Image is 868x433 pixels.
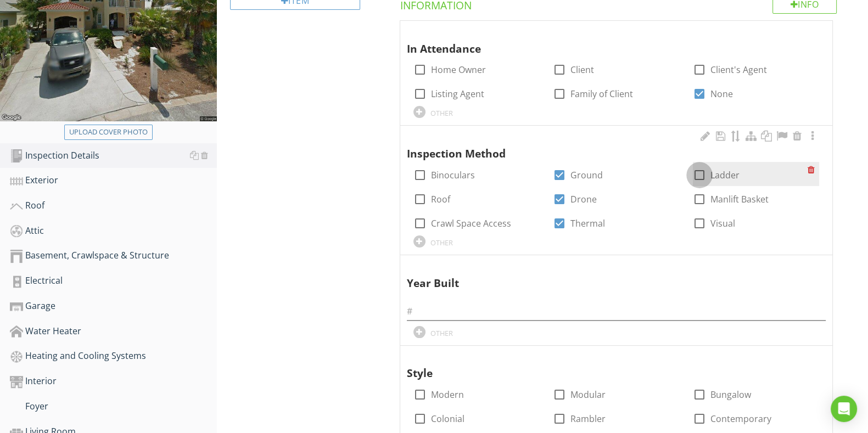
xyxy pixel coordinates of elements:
[407,350,805,382] div: Style
[431,413,464,424] label: Colonial
[431,389,464,400] label: Modern
[570,218,605,229] label: Thermal
[10,324,217,339] div: Water Heater
[570,389,606,400] label: Modular
[570,413,606,424] label: Rambler
[10,400,217,414] div: Foyer
[10,173,217,188] div: Exterior
[407,260,805,291] div: Year Built
[10,149,217,163] div: Inspection Details
[430,109,453,117] div: OTHER
[431,218,511,229] label: Crawl Space Access
[69,127,148,138] div: Upload cover photo
[710,64,767,75] label: Client's Agent
[407,130,805,162] div: Inspection Method
[10,349,217,363] div: Heating and Cooling Systems
[831,396,857,422] div: Open Intercom Messenger
[570,194,597,205] label: Drone
[570,64,594,75] label: Client
[710,88,733,99] label: None
[10,199,217,213] div: Roof
[407,302,826,320] input: #
[430,329,453,338] div: OTHER
[431,88,484,99] label: Listing Agent
[710,218,735,229] label: Visual
[430,238,453,247] div: OTHER
[710,413,771,424] label: Contemporary
[10,249,217,263] div: Basement, Crawlspace & Structure
[10,274,217,288] div: Electrical
[64,125,153,140] button: Upload cover photo
[407,25,805,57] div: In Attendance
[710,194,769,205] label: Manlift Basket
[710,170,740,181] label: Ladder
[10,224,217,238] div: Attic
[570,88,633,99] label: Family of Client
[431,170,475,181] label: Binoculars
[10,299,217,313] div: Garage
[10,374,217,389] div: Interior
[710,389,751,400] label: Bungalow
[570,170,603,181] label: Ground
[431,194,450,205] label: Roof
[431,64,486,75] label: Home Owner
